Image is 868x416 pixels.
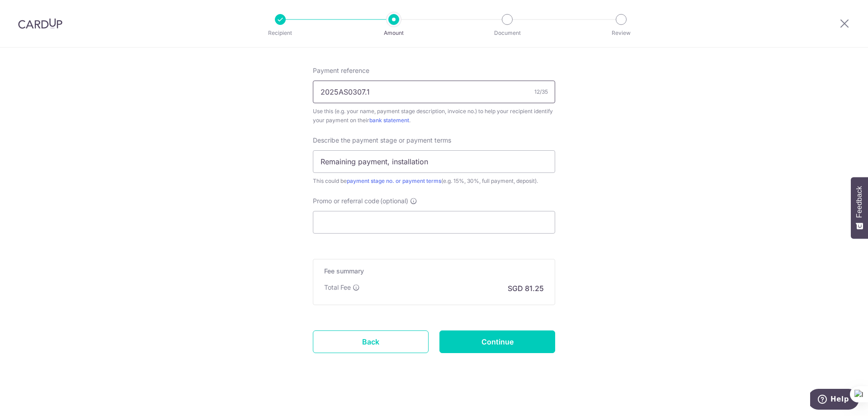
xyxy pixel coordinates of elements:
[360,29,427,38] p: Amount
[324,283,351,292] p: Total Fee
[855,186,863,218] span: Feedback
[313,196,379,206] span: Promo or referral code
[347,177,441,184] a: payment stage no. or payment terms
[18,18,62,29] img: CardUp
[439,330,555,353] input: Continue
[313,136,451,145] span: Describe the payment stage or payment terms
[247,29,314,38] p: Recipient
[324,267,544,276] h5: Fee summary
[474,29,541,38] p: Document
[508,283,544,294] p: SGD 81.25
[534,87,548,96] div: 12/35
[810,389,859,411] iframe: Opens a widget where you can find more information
[313,330,429,353] a: Back
[380,196,408,206] span: (optional)
[313,177,555,186] div: This could be (e.g. 15%, 30%, full payment, deposit).
[588,29,655,38] p: Review
[851,177,868,239] button: Feedback - Show survey
[313,107,555,125] div: Use this (e.g. your name, payment stage description, invoice no.) to help your recipient identify...
[369,117,409,124] a: bank statement
[313,66,369,75] span: Payment reference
